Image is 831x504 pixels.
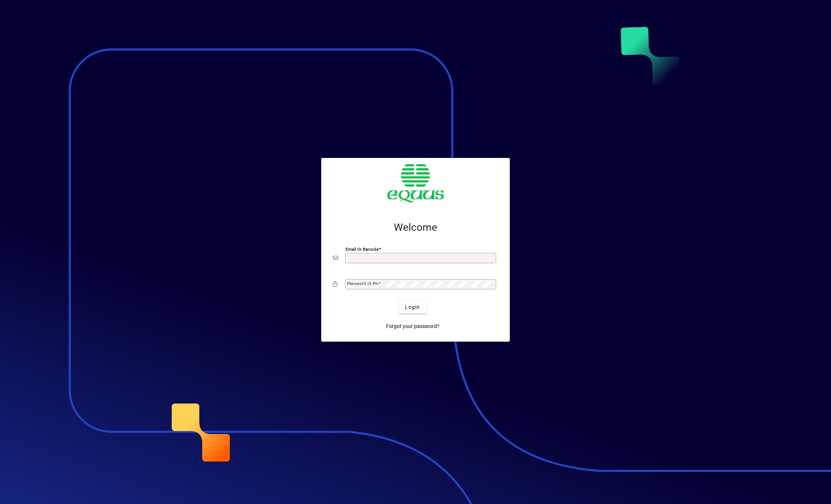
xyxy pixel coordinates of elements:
a: Forgot your password? [383,320,442,333]
mat-label: Email or Barcode [346,247,379,252]
h2: Welcome [333,221,498,234]
button: Login [399,300,426,314]
mat-label: Password or Pin [347,281,379,286]
span: Login [405,303,420,311]
span: Forgot your password? [386,323,439,330]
